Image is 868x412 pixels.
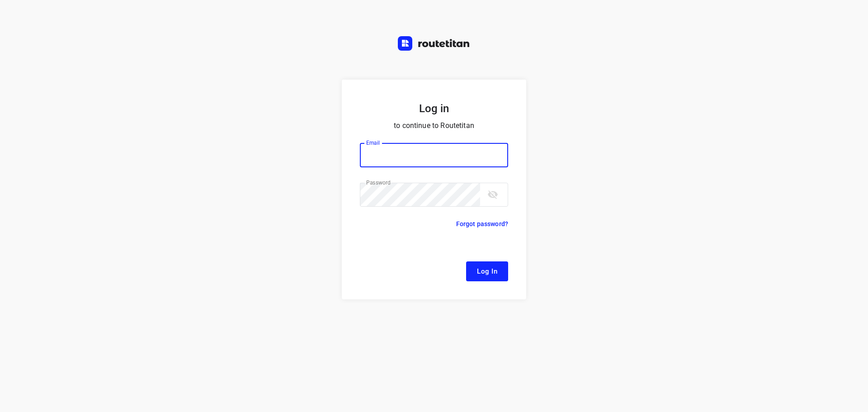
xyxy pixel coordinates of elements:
h5: Log in [360,101,508,116]
img: Routetitan [398,36,470,51]
p: to continue to Routetitan [360,119,508,132]
p: Forgot password? [456,218,508,229]
span: Log In [477,265,497,277]
button: toggle password visibility [484,185,502,204]
button: Log In [466,261,508,281]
